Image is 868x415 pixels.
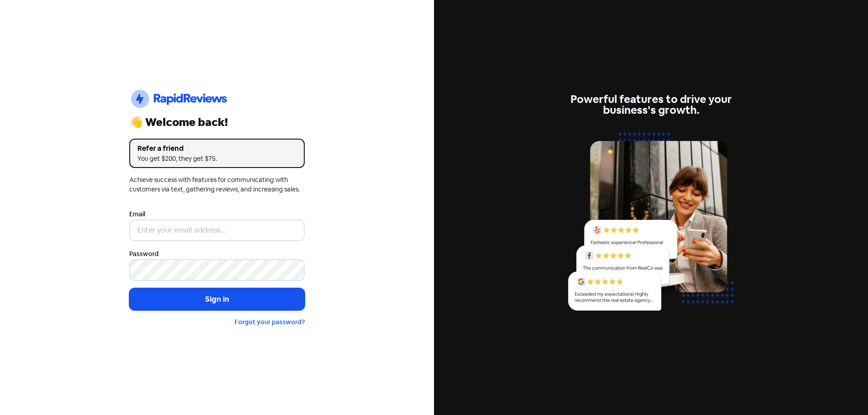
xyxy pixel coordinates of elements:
[129,288,305,311] button: Sign in
[235,318,305,326] a: Forgot your password?
[129,249,159,259] label: Password
[129,117,305,128] div: 👋 Welcome back!
[563,94,739,116] div: Powerful features to drive your business's growth.
[129,210,145,219] label: Email
[129,219,305,241] input: Enter your email address...
[137,154,297,163] div: You get $200, they get $75.
[129,175,305,194] div: Achieve success with features for communicating with customers via text, gathering reviews, and i...
[137,143,297,154] div: Refer a friend
[563,126,739,321] img: reviews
